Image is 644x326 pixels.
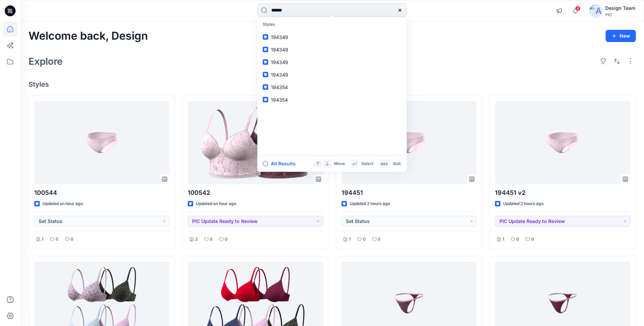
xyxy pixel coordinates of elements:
[503,200,544,207] p: Updated 2 hours ago
[259,31,405,43] a: 194349
[271,97,288,103] span: 194354
[263,160,300,168] button: All Results
[606,30,636,42] button: New
[342,101,477,184] a: 194451
[29,56,63,67] h2: Explore
[575,6,581,11] span: 4
[271,72,288,78] span: 194349
[225,236,227,243] p: 0
[259,68,405,81] a: 194349
[349,236,351,243] p: 1
[34,101,169,184] a: 100544
[271,34,288,40] span: 194349
[502,236,504,243] p: 1
[210,236,213,243] p: 0
[495,188,630,198] p: 194451 v2
[42,236,43,243] p: 1
[589,4,603,18] img: avatar
[259,43,405,56] a: 194349
[605,12,636,17] div: PIC
[195,236,198,243] p: 2
[381,160,388,167] p: esc
[271,47,288,53] span: 194349
[531,236,534,243] p: 0
[29,80,636,88] h4: Styles
[259,94,405,106] a: 194354
[342,188,477,198] p: 194451
[29,30,148,42] h2: Welcome back, Design
[34,188,169,198] p: 100544
[363,236,366,243] p: 0
[393,160,401,167] p: Quit
[56,236,58,243] p: 0
[271,59,288,65] span: 194349
[42,200,83,207] p: Updated an hour ago
[334,160,345,167] p: Move
[495,101,630,184] a: 194451 v2
[188,101,323,184] a: 100542
[271,84,288,90] span: 194354
[516,236,519,243] p: 0
[605,4,636,12] div: Design Team
[259,81,405,94] a: 194354
[350,200,390,207] p: Updated 2 hours ago
[71,236,73,243] p: 0
[196,200,236,207] p: Updated an hour ago
[188,188,323,198] p: 100542
[259,56,405,68] a: 194349
[361,160,373,167] p: Select
[259,18,405,31] p: Styles
[378,236,381,243] p: 0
